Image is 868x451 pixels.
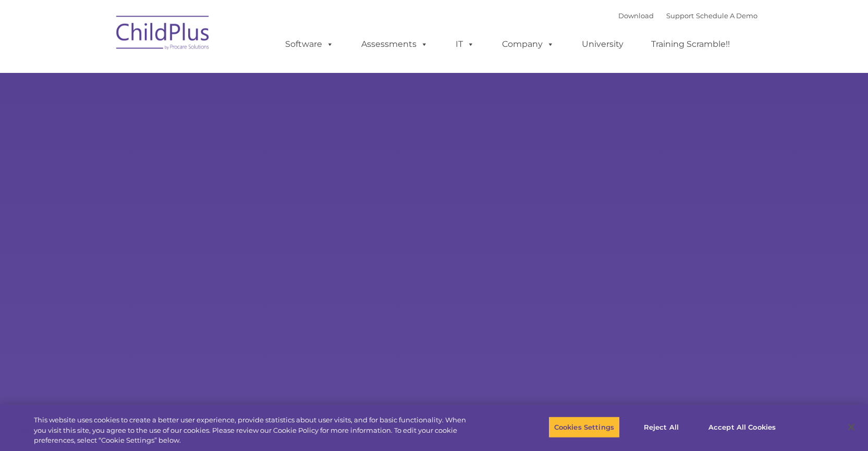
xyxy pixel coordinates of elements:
[696,11,757,20] a: Schedule A Demo
[641,34,740,55] a: Training Scramble!!
[111,8,215,60] img: ChildPlus by Procare Solutions
[548,416,620,438] button: Cookies Settings
[34,415,478,446] div: This website uses cookies to create a better user experience, provide statistics about user visit...
[703,416,781,438] button: Accept All Cookies
[445,34,485,55] a: IT
[275,34,344,55] a: Software
[618,11,757,20] font: |
[351,34,438,55] a: Assessments
[492,34,565,55] a: Company
[618,11,654,20] a: Download
[629,416,694,438] button: Reject All
[666,11,694,20] a: Support
[571,34,634,55] a: University
[840,416,863,439] button: Close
